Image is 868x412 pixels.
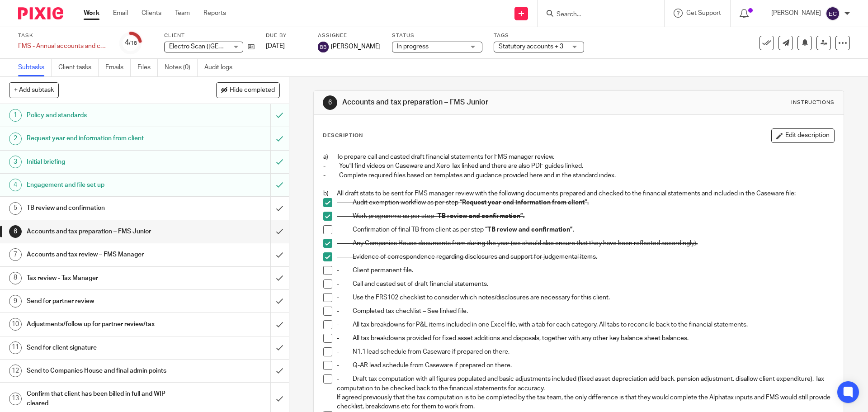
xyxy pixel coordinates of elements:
[318,32,381,39] label: Assignee
[9,179,22,191] div: 4
[323,152,834,161] p: a) To prepare call and casted draft financial statements for FMS manager review.
[9,365,22,377] div: 12
[337,293,834,302] p: - Use the FRS102 checklist to consider which notes/disclosures are necessary for this client.
[323,171,834,180] p: - Complete required files based on templates and guidance provided here and in the standard index.
[331,42,381,51] span: [PERSON_NAME]
[230,87,275,94] span: Hide completed
[556,11,637,19] input: Search
[18,7,63,19] img: Pixie
[323,132,363,139] p: Description
[791,99,835,106] div: Instructions
[9,202,22,215] div: 5
[113,9,128,18] a: Email
[18,32,108,39] label: Task
[397,43,429,50] span: In progress
[337,374,834,393] p: - Draft tax computation with all figures populated and basic adjustments included (fixed asset de...
[27,201,183,215] h1: TB review and confirmation
[771,128,835,143] button: Edit description
[9,248,22,261] div: 7
[9,341,22,354] div: 11
[9,318,22,331] div: 10
[337,393,834,412] p: If agreed previously that the tax computation is to be completed by the tax team, the only differ...
[337,320,834,329] p: - All tax breakdowns for P&L items included in one Excel file, with a tab for each category. All ...
[494,32,584,39] label: Tags
[27,109,183,122] h1: Policy and standards
[9,109,22,122] div: 1
[826,6,840,21] img: svg%3E
[9,393,22,405] div: 13
[337,252,834,261] p: - Evidence of correspondence regarding disclosures and support for judgemental items.
[318,42,329,52] img: svg%3E
[27,248,183,261] h1: Accounts and tax review – FMS Manager
[216,82,280,98] button: Hide completed
[9,225,22,238] div: 6
[266,43,285,49] span: [DATE]
[337,334,834,343] p: - All tax breakdowns provided for fixed asset additions and disposals, together with any other ke...
[165,59,198,76] a: Notes (0)
[771,9,821,18] p: [PERSON_NAME]
[204,59,239,76] a: Audit logs
[438,213,524,219] strong: TB review and confirmation”.
[27,341,183,355] h1: Send for client signature
[323,95,337,110] div: 6
[337,212,834,221] p: - Work programme as per step “
[9,82,59,98] button: + Add subtask
[9,156,22,168] div: 3
[337,266,834,275] p: - Client permanent file.
[84,9,99,18] a: Work
[58,59,99,76] a: Client tasks
[337,239,834,248] p: - Any Companies House documents from during the year (we should also ensure that they have been r...
[686,10,721,16] span: Get Support
[337,225,834,234] p: - Confirmation of final TB from client as per step “
[337,361,834,370] p: - Q-AR lead schedule from Caseware if prepared on there.
[9,272,22,284] div: 8
[499,43,563,50] span: Statutory accounts + 3
[337,307,834,316] p: - Completed tax checklist – See linked file.
[323,161,834,170] p: - You'll find videos on Caseware and Xero Tax linked and there are also PDF guides linked.
[27,225,183,238] h1: Accounts and tax preparation – FMS Junior
[9,295,22,308] div: 9
[392,32,482,39] label: Status
[9,133,22,145] div: 2
[129,41,137,46] small: /18
[18,59,52,76] a: Subtasks
[27,364,183,378] h1: Send to Companies House and final admin points
[137,59,158,76] a: Files
[27,387,183,410] h1: Confirm that client has been billed in full and WIP cleared
[125,38,137,48] div: 4
[323,189,834,198] p: b) All draft stats to be sent for FMS manager review with the following documents prepared and ch...
[105,59,131,76] a: Emails
[175,9,190,18] a: Team
[27,178,183,192] h1: Engagement and file set up
[342,98,598,107] h1: Accounts and tax preparation – FMS Junior
[169,43,295,50] span: Electro Scan ([GEOGRAPHIC_DATA]) Limited
[27,155,183,169] h1: Initial briefing
[164,32,255,39] label: Client
[203,9,226,18] a: Reports
[27,132,183,145] h1: Request year end information from client
[27,294,183,308] h1: Send for partner review
[487,227,574,233] strong: TB review and confirmation”.
[142,9,161,18] a: Clients
[266,32,307,39] label: Due by
[337,347,834,356] p: - N1.1 lead schedule from Caseware if prepared on there.
[18,42,108,51] div: FMS - Annual accounts and corporation tax - December 2024
[337,198,834,207] p: - Audit exemption workflow as per step “
[18,42,108,51] div: FMS - Annual accounts and corporation tax - [DATE]
[27,271,183,285] h1: Tax review - Tax Manager
[337,279,834,289] p: - Call and casted set of draft financial statements.
[27,317,183,331] h1: Adjustments/follow up for partner review/tax
[462,199,589,206] strong: Request year end information from client”.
